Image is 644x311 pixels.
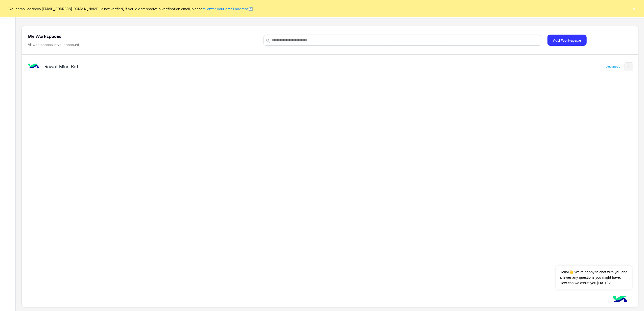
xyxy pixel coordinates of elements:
h6: All workspaces in your account [28,42,79,47]
h5: Rawaf Mina Bot [44,63,263,69]
img: hulul-logo.png [611,291,629,308]
img: bot image [27,60,40,73]
button: Add Workspace [547,35,587,46]
div: Advanced [607,65,621,69]
a: re-enter your email address [203,7,249,11]
h5: My Workspaces [28,33,61,39]
button: × [631,6,636,11]
span: Your email address [EMAIL_ADDRESS][DOMAIN_NAME] is not verified, if you didn't receive a verifica... [10,6,253,11]
span: Hello!👋 We're happy to chat with you and answer any questions you might have. How can we assist y... [556,266,632,290]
